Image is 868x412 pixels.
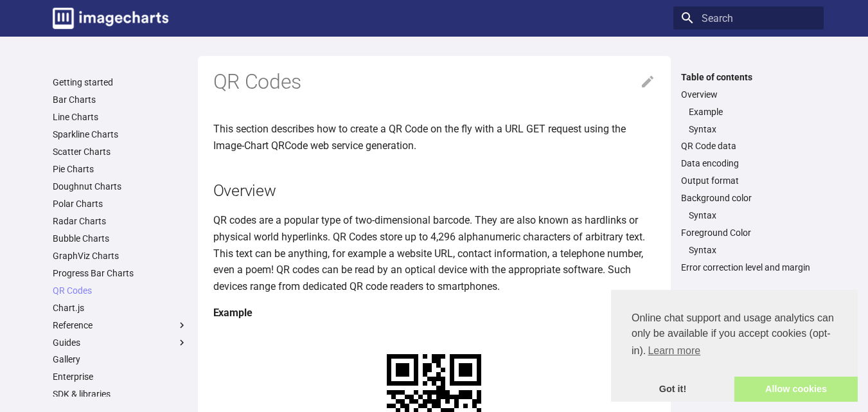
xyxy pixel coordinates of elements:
[689,210,816,221] a: Syntax
[53,198,188,210] a: Polar Charts
[53,8,168,29] img: logo
[681,89,816,100] a: Overview
[53,146,188,157] a: Scatter Charts
[213,305,655,321] h4: Example
[53,181,188,192] a: Doughnut Charts
[673,71,824,274] nav: Table of contents
[681,157,816,169] a: Data encoding
[681,227,816,238] a: Foreground Color
[53,319,188,331] label: Reference
[53,337,188,348] label: Guides
[681,106,816,135] nav: Overview
[53,388,188,400] a: SDK & libraries
[53,250,188,262] a: GraphViz Charts
[689,244,816,256] a: Syntax
[646,341,702,361] a: learn more about cookies
[53,94,188,105] a: Bar Charts
[53,267,188,279] a: Progress Bar Charts
[689,123,816,135] a: Syntax
[53,302,188,314] a: Chart.js
[681,244,816,256] nav: Foreground Color
[53,285,188,296] a: QR Codes
[53,371,188,382] a: Enterprise
[48,3,173,34] a: Image-Charts documentation
[213,212,655,294] p: QR codes are a popular type of two-dimensional barcode. They are also known as hardlinks or physi...
[673,6,824,30] input: Search
[632,310,837,361] span: Online chat support and usage analytics can only be available if you accept cookies (opt-in).
[673,71,824,83] label: Table of contents
[611,290,858,402] div: cookieconsent
[213,121,655,154] p: This section describes how to create a QR Code on the fly with a URL GET request using the Image-...
[53,111,188,123] a: Line Charts
[681,175,816,186] a: Output format
[53,163,188,175] a: Pie Charts
[53,233,188,244] a: Bubble Charts
[213,179,655,202] h2: Overview
[213,69,655,96] h1: QR Codes
[681,140,816,152] a: QR Code data
[611,377,734,402] a: dismiss cookie message
[681,210,816,221] nav: Background color
[681,262,816,273] a: Error correction level and margin
[681,192,816,204] a: Background color
[53,76,188,88] a: Getting started
[734,377,858,402] a: allow cookies
[53,354,188,365] a: Gallery
[53,215,188,227] a: Radar Charts
[689,106,816,118] a: Example
[53,129,188,140] a: Sparkline Charts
